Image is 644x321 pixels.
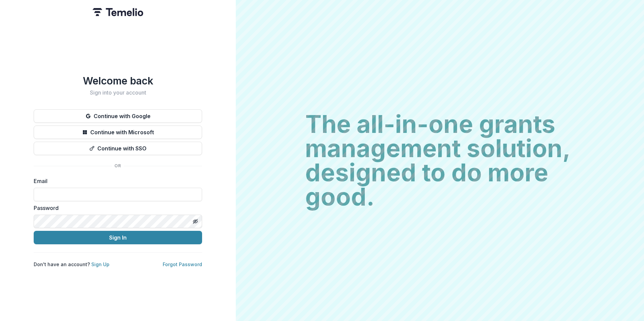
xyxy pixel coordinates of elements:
h1: Welcome back [34,75,202,87]
button: Continue with Google [34,109,202,123]
a: Forgot Password [163,261,202,267]
button: Continue with SSO [34,142,202,155]
button: Sign In [34,231,202,244]
img: Temelio [93,8,143,16]
label: Email [34,177,198,185]
button: Continue with Microsoft [34,126,202,139]
a: Sign Up [91,261,109,267]
h2: Sign into your account [34,90,202,96]
button: Toggle password visibility [190,216,201,227]
p: Don't have an account? [34,261,109,268]
label: Password [34,204,198,212]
